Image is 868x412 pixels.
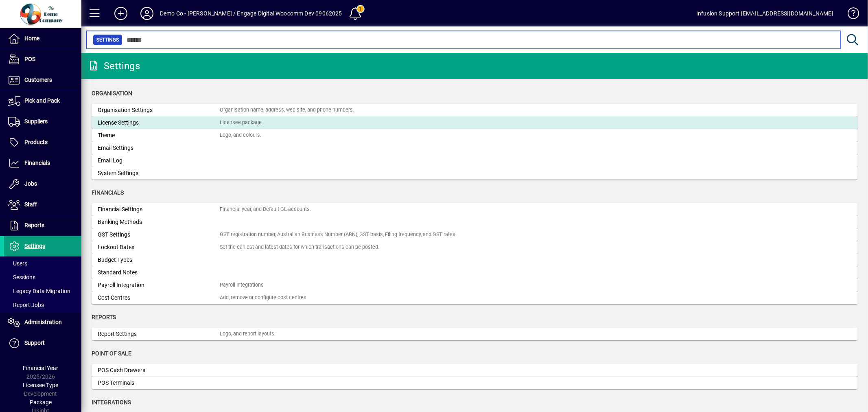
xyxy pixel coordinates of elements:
[98,118,220,127] div: License Settings
[4,312,81,333] a: Administration
[96,36,119,44] span: Settings
[98,379,220,387] div: POS Terminals
[98,131,220,140] div: Theme
[24,340,45,346] span: Support
[92,154,858,167] a: Email Log
[24,118,48,125] span: Suppliers
[8,302,44,308] span: Report Jobs
[98,218,220,226] div: Banking Methods
[92,350,131,357] span: Point of Sale
[108,6,134,21] button: Add
[92,189,124,196] span: Financials
[92,90,132,96] span: Organisation
[220,131,261,139] div: Logo, and colours.
[98,366,220,375] div: POS Cash Drawers
[4,215,81,236] a: Reports
[24,222,44,228] span: Reports
[98,281,220,289] div: Payroll Integration
[92,116,858,129] a: License SettingsLicensee package.
[220,106,354,114] div: Organisation name, address, web site, and phone numbers.
[4,49,81,70] a: POS
[92,254,858,266] a: Budget Types
[4,174,81,194] a: Jobs
[98,144,220,152] div: Email Settings
[92,241,858,254] a: Lockout DatesSet the earliest and latest dates for which transactions can be posted.
[24,77,52,83] span: Customers
[92,142,858,154] a: Email Settings
[8,288,70,294] span: Legacy Data Migration
[87,59,140,72] div: Settings
[4,256,81,270] a: Users
[842,2,858,28] a: Knowledge Base
[24,35,39,42] span: Home
[220,281,264,289] div: Payroll Integrations
[92,216,858,228] a: Banking Methods
[134,6,160,21] button: Profile
[92,364,858,377] a: POS Cash Drawers
[98,243,220,252] div: Lockout Dates
[220,294,306,302] div: Add, remove or configure cost centres
[98,205,220,214] div: Financial Settings
[24,97,60,104] span: Pick and Pack
[98,230,220,239] div: GST Settings
[4,28,81,49] a: Home
[24,201,37,208] span: Staff
[4,298,81,312] a: Report Jobs
[92,399,131,405] span: Integrations
[98,156,220,165] div: Email Log
[92,279,858,291] a: Payroll IntegrationPayroll Integrations
[24,319,62,325] span: Administration
[4,132,81,153] a: Products
[4,70,81,90] a: Customers
[4,153,81,173] a: Financials
[30,399,52,405] span: Package
[92,228,858,241] a: GST SettingsGST registration number, Australian Business Number (ABN), GST basis, Filing frequenc...
[220,206,311,213] div: Financial year, and Default GL accounts.
[98,106,220,114] div: Organisation Settings
[4,91,81,111] a: Pick and Pack
[98,169,220,178] div: System Settings
[92,167,858,180] a: System Settings
[92,129,858,142] a: ThemeLogo, and colours.
[24,160,50,166] span: Financials
[92,377,858,389] a: POS Terminals
[8,274,35,281] span: Sessions
[220,119,263,127] div: Licensee package.
[23,365,59,371] span: Financial Year
[98,256,220,264] div: Budget Types
[4,195,81,215] a: Staff
[4,284,81,298] a: Legacy Data Migration
[4,333,81,353] a: Support
[24,243,45,249] span: Settings
[92,203,858,216] a: Financial SettingsFinancial year, and Default GL accounts.
[220,243,379,251] div: Set the earliest and latest dates for which transactions can be posted.
[24,139,48,145] span: Products
[98,268,220,277] div: Standard Notes
[92,314,116,320] span: Reports
[23,382,59,388] span: Licensee Type
[4,112,81,132] a: Suppliers
[92,328,858,340] a: Report SettingsLogo, and report layouts.
[696,7,833,20] div: Infusion Support [EMAIL_ADDRESS][DOMAIN_NAME]
[24,56,35,62] span: POS
[24,180,37,187] span: Jobs
[92,291,858,304] a: Cost CentresAdd, remove or configure cost centres
[98,330,220,338] div: Report Settings
[8,260,27,267] span: Users
[98,294,220,302] div: Cost Centres
[92,104,858,116] a: Organisation SettingsOrganisation name, address, web site, and phone numbers.
[92,266,858,279] a: Standard Notes
[220,330,275,338] div: Logo, and report layouts.
[4,270,81,284] a: Sessions
[220,231,457,239] div: GST registration number, Australian Business Number (ABN), GST basis, Filing frequency, and GST r...
[160,7,342,20] div: Demo Co - [PERSON_NAME] / Engage Digital Woocomm Dev 09062025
